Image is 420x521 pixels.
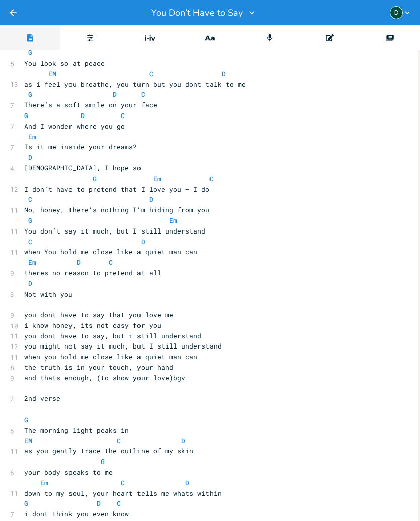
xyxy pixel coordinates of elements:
span: You look so at peace [24,59,105,68]
span: down to my soul, your heart tells me whats within [24,489,222,498]
span: as i feel you breathe, you turn but you dont talk to me [24,80,246,89]
span: D [113,90,117,99]
span: D [97,499,101,508]
span: I don’t have to pretend that I love you — I do [24,185,209,194]
span: D [222,69,226,78]
span: i dont think you even know [24,509,129,518]
span: G [93,174,97,183]
span: Em [40,478,48,487]
span: No, honey, there’s nothing I’m hiding from you [24,205,209,214]
span: C [117,436,121,445]
span: D [28,279,32,288]
span: when you hold me close like a quiet man can [24,352,197,361]
span: G [28,90,32,99]
span: You Don’t Have to Say [151,8,243,17]
span: C [117,499,121,508]
span: Not with you [24,290,73,299]
span: G [101,457,105,466]
span: EM [48,69,56,78]
span: C [121,111,125,120]
span: Em [169,216,177,225]
span: i know honey, its not easy for you [24,321,161,330]
span: D [181,436,185,445]
span: G [24,499,28,508]
span: 2nd verse [24,394,60,403]
span: [DEMOGRAPHIC_DATA], I hope so [24,163,141,172]
span: Em [28,132,36,141]
span: C [121,478,125,487]
span: C [141,90,145,99]
span: D [28,153,32,162]
span: and thats enough, (to show your love)bgv [24,373,185,382]
span: the truth is in your touch, your hand [24,363,173,372]
span: C [109,258,113,267]
span: your body speaks to me [24,468,113,477]
span: D [149,195,153,204]
span: The morning light peaks in [24,426,129,435]
span: You don’t say it much, but I still understand [24,226,205,236]
span: you might not say it much, but I still understand [24,341,222,351]
span: G [28,48,32,57]
span: D [185,478,189,487]
span: EM [24,436,32,445]
span: Em [28,258,36,267]
span: C [28,237,32,246]
span: D [77,258,81,267]
span: G [24,415,28,424]
span: D [141,237,145,246]
span: D [81,111,85,120]
span: G [28,216,32,225]
span: There’s a soft smile on your face [24,100,157,109]
span: C [209,174,214,183]
span: when You hold me close like a quiet man can [24,247,197,256]
span: Em [153,174,161,183]
span: you dont have to say that you love me [24,310,173,319]
span: as you gently trace the outline of my skin [24,446,193,455]
span: C [28,195,32,204]
span: you dont have to say, but i still understand [24,331,201,340]
span: C [149,69,153,78]
span: And I wonder where you go [24,122,125,131]
span: G [24,111,28,120]
span: theres no reason to pretend at all [24,268,161,277]
button: D [390,6,412,19]
span: Is it me inside your dreams? [24,142,137,151]
div: Donna Britton Bukevicz [390,6,403,19]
